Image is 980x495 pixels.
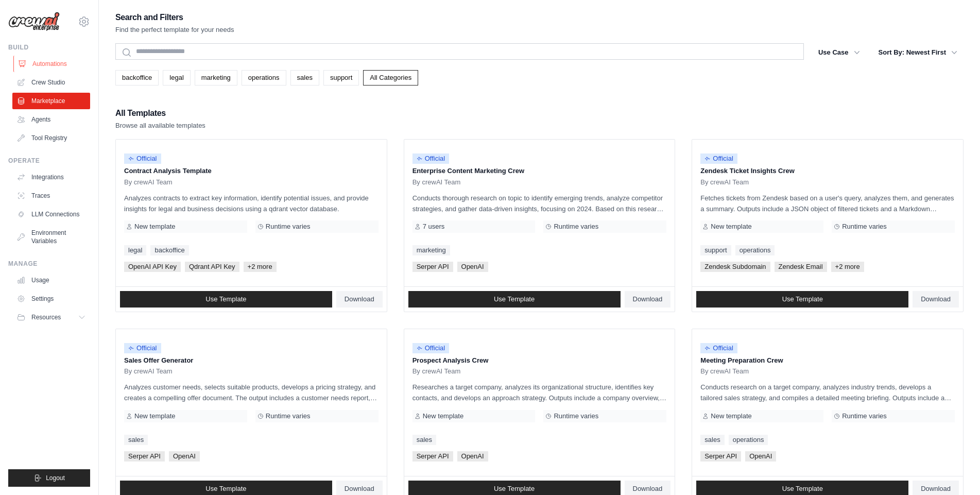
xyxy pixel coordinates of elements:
a: marketing [412,245,450,255]
span: Use Template [205,295,246,303]
p: Contract Analysis Template [124,166,379,176]
span: Use Template [205,485,246,493]
span: Use Template [782,295,823,303]
p: Analyzes customer needs, selects suitable products, develops a pricing strategy, and creates a co... [124,382,379,403]
span: Runtime varies [266,412,311,420]
span: Qdrant API Key [185,262,239,272]
a: operations [735,245,775,255]
a: Use Template [696,291,908,308]
span: OpenAI [457,451,488,462]
button: Use Case [812,43,866,62]
span: By crewAI Team [700,178,749,186]
span: New template [134,412,175,420]
a: operations [242,70,286,86]
span: By crewAI Team [412,178,461,186]
a: Usage [12,272,90,288]
a: operations [729,435,768,445]
a: Automations [13,56,91,72]
a: legal [163,70,190,86]
span: Official [700,343,737,353]
p: Enterprise Content Marketing Crew [412,166,667,176]
a: support [700,245,731,255]
span: Official [124,343,161,353]
span: Resources [31,313,61,321]
span: Runtime varies [842,223,887,231]
a: Download [913,291,959,308]
span: Download [921,485,951,493]
span: Download [345,485,374,493]
a: backoffice [115,70,159,86]
span: Serper API [124,451,165,462]
a: marketing [195,70,237,86]
div: Operate [8,157,90,165]
span: Download [633,485,663,493]
span: 7 users [423,223,445,231]
span: Download [345,295,374,303]
span: Use Template [494,485,535,493]
span: Logout [46,474,65,482]
span: By crewAI Team [700,367,749,375]
h2: Search and Filters [115,10,234,25]
span: Runtime varies [554,223,598,231]
span: Runtime varies [842,412,887,420]
span: By crewAI Team [412,367,461,375]
span: OpenAI [457,262,488,272]
span: Download [921,295,951,303]
a: Marketplace [12,93,90,109]
img: Logo [8,12,60,31]
span: New template [711,412,751,420]
a: Use Template [120,291,332,308]
a: backoffice [150,245,188,255]
span: Serper API [412,451,453,462]
p: Zendesk Ticket Insights Crew [700,166,955,176]
a: sales [700,435,724,445]
span: OpenAI [745,451,776,462]
p: Conducts research on a target company, analyzes industry trends, develops a tailored sales strate... [700,382,955,403]
div: Manage [8,260,90,268]
span: By crewAI Team [124,178,173,186]
p: Researches a target company, analyzes its organizational structure, identifies key contacts, and ... [412,382,667,403]
button: Logout [8,469,90,487]
span: Serper API [700,451,741,462]
a: Agents [12,111,90,128]
a: Traces [12,187,90,204]
p: Prospect Analysis Crew [412,355,667,366]
span: Zendesk Subdomain [700,262,770,272]
p: Find the perfect template for your needs [115,25,234,35]
a: Use Template [408,291,621,308]
span: New template [423,412,463,420]
span: Download [633,295,663,303]
a: legal [124,245,146,255]
span: Official [700,153,737,164]
span: New template [134,223,175,231]
span: Runtime varies [266,223,311,231]
p: Browse all available templates [115,121,205,131]
span: Official [412,153,450,164]
button: Resources [12,309,90,326]
span: Runtime varies [554,412,598,420]
a: Download [336,291,383,308]
a: Environment Variables [12,225,90,249]
a: Crew Studio [12,74,90,91]
span: Official [124,153,161,164]
a: support [323,70,359,86]
span: Zendesk Email [775,262,827,272]
span: OpenAI API Key [124,262,181,272]
span: Official [412,343,450,353]
span: Use Template [782,485,823,493]
div: Build [8,43,90,52]
span: New template [711,223,751,231]
span: +2 more [244,262,277,272]
a: sales [124,435,148,445]
p: Sales Offer Generator [124,355,379,366]
h2: All Templates [115,106,205,121]
span: By crewAI Team [124,367,173,375]
p: Analyzes contracts to extract key information, identify potential issues, and provide insights fo... [124,193,379,214]
a: Integrations [12,169,90,185]
a: sales [412,435,436,445]
button: Sort By: Newest First [872,43,964,62]
a: All Categories [363,70,418,86]
a: sales [290,70,319,86]
p: Fetches tickets from Zendesk based on a user's query, analyzes them, and generates a summary. Out... [700,193,955,214]
p: Meeting Preparation Crew [700,355,955,366]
